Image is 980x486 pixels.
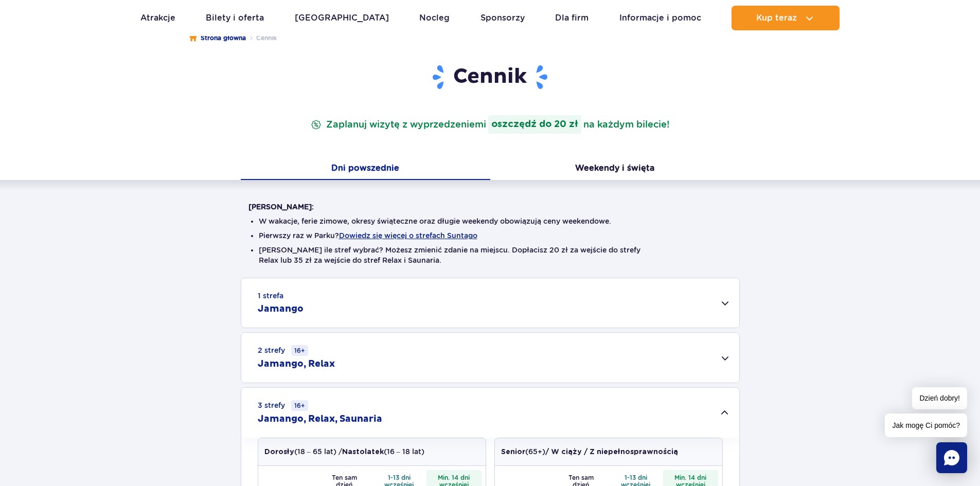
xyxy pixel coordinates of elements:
[246,33,277,43] li: Cennik
[189,33,246,43] a: Strona główna
[545,448,678,456] strong: / W ciąży / Z niepełnosprawnością
[258,345,308,356] small: 2 strefy
[264,446,424,457] p: (18 – 65 lat) / (16 – 18 lat)
[241,158,490,180] button: Dni powszednie
[258,291,283,301] small: 1 strefa
[291,400,308,411] small: 16+
[342,448,384,456] strong: Nastolatek
[501,448,525,456] strong: Senior
[488,115,581,134] strong: oszczędź do 20 zł
[619,6,701,30] a: Informacje i pomoc
[259,230,722,241] li: Pierwszy raz w Parku?
[490,158,740,180] button: Weekendy i święta
[258,400,308,411] small: 3 strefy
[885,413,967,437] span: Jak mogę Ci pomóc?
[480,6,525,30] a: Sponsorzy
[259,245,722,265] li: [PERSON_NAME] ile stref wybrać? Możesz zmienić zdanie na miejscu. Dopłacisz 20 zł za wejście do s...
[140,6,175,30] a: Atrakcje
[258,413,382,425] h2: Jamango, Relax, Saunaria
[936,442,967,473] div: Chat
[912,387,967,409] span: Dzień dobry!
[419,6,450,30] a: Nocleg
[555,6,589,30] a: Dla firm
[501,446,678,457] p: (65+)
[248,64,732,91] h1: Cennik
[756,13,797,23] span: Kup teraz
[309,115,671,134] p: Zaplanuj wizytę z wyprzedzeniem na każdym bilecie!
[259,216,722,226] li: W wakacje, ferie zimowe, okresy świąteczne oraz długie weekendy obowiązują ceny weekendowe.
[248,203,314,211] strong: [PERSON_NAME]:
[258,303,304,315] h2: Jamango
[258,358,335,370] h2: Jamango, Relax
[732,6,840,30] button: Kup teraz
[295,6,389,30] a: [GEOGRAPHIC_DATA]
[291,345,308,356] small: 16+
[206,6,264,30] a: Bilety i oferta
[264,448,294,456] strong: Dorosły
[339,231,477,240] button: Dowiedz się więcej o strefach Suntago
